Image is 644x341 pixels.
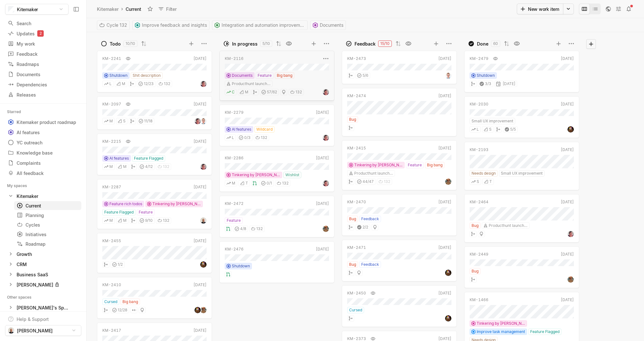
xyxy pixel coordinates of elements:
[501,170,543,176] span: Small UX improvement
[7,183,35,189] div: My spaces
[347,93,366,99] div: KM-2474
[194,238,207,244] div: [DATE]
[491,40,500,47] div: 60
[17,251,32,258] div: Growth
[245,180,248,186] span: T
[240,226,246,232] span: 4 / 8
[561,251,574,257] div: [DATE]
[494,81,517,87] div: [DATE]
[219,49,337,341] div: grid
[5,260,81,269] a: CRM
[489,179,492,185] span: T
[109,118,113,124] span: M
[102,101,121,107] div: KM-2097
[232,180,235,186] span: M
[8,30,79,37] div: Updates
[489,127,492,132] span: S
[8,20,79,27] div: Search
[361,262,379,267] span: Feedback
[342,138,457,192] div: KM-2415[DATE]Tinkering by [PERSON_NAME]FeatureBig bangProducthunt launch fall 202444/47132
[219,239,334,285] div: KM-2476[DATE]Shutdown
[5,29,81,38] a: Updates2
[438,56,451,62] div: [DATE]
[200,307,207,313] img: boom.jpg
[17,212,79,219] div: Planning
[384,179,390,185] span: 132
[5,69,81,79] a: Documents
[530,329,560,335] span: Feature Flagged
[517,4,563,14] button: New work item
[17,202,79,209] div: Current
[438,245,451,250] div: [DATE]
[472,223,479,229] span: Bug
[464,246,579,288] a: KM-2449[DATE]Bug
[245,89,248,95] span: M
[470,56,488,62] div: KM-2479
[445,72,451,79] img: profile-pavelmacek.jpg
[477,179,479,185] span: S
[256,127,273,132] span: Wildcard
[14,211,81,220] a: Planning
[8,40,79,47] div: My work
[464,140,579,192] div: KM-2193[DATE]Needs designSmall UX improvementST
[323,89,329,95] img: 9494b936-a021-4b8a-a7c0-f6283f02f6c2.jpeg
[17,281,53,288] div: [PERSON_NAME]
[109,156,129,161] span: AI features
[222,21,305,30] span: Integration and automation improvements
[561,101,574,107] div: [DATE]
[485,81,491,87] span: 3 / 3
[7,294,39,301] div: Other spaces
[155,4,180,14] button: Filter
[97,94,212,132] div: KM-2097[DATE]MS11/18
[219,196,334,237] a: KM-2472[DATE]Feature4/8132
[342,86,457,138] div: KM-2474[DATE]Bug
[97,49,212,94] div: KM-2241[DATE]ShutdownShit descriptionLM12/23132
[17,6,38,13] span: Kitemaker
[225,56,244,62] div: KM-2116
[102,184,121,190] div: KM-2287
[219,51,334,101] a: KM-2116DocumentsFeatureBig bangProducthunt launch fall 2024CM57/62132
[347,199,366,205] div: KM-2470
[102,56,121,62] div: KM-2241
[316,246,329,252] div: [DATE]
[296,89,302,95] span: 132
[464,192,579,244] div: KM-2464[DATE]BugProducthunt launch fall 2024
[489,223,528,229] span: Producthunt launch fall 2024
[342,49,460,341] div: grid
[109,164,113,170] span: M
[102,282,121,288] div: KM-2410
[5,303,81,312] div: [PERSON_NAME]'s Space-o-rama
[408,162,422,168] span: Feature
[37,30,44,37] div: 2
[464,244,579,290] div: KM-2449[DATE]Bug
[5,49,81,59] a: Feedback
[109,73,128,78] span: Shutdown
[163,164,169,170] span: 132
[144,118,152,124] span: 11 / 18
[285,172,299,178] span: Wishlist
[17,304,69,311] div: [PERSON_NAME]'s Space-o-rama
[97,231,212,275] div: KM-2455[DATE]1/2
[124,5,143,13] div: Current
[14,220,81,229] a: Cycles
[472,170,496,176] span: Needs design
[349,117,356,122] span: Bug
[567,231,574,237] img: 9494b936-a021-4b8a-a7c0-f6283f02f6c2.jpeg
[97,51,212,92] a: KM-2241[DATE]ShutdownShit descriptionLM12/23132
[17,241,79,247] div: Roadmap
[464,142,579,190] a: KM-2193[DATE]Needs designSmall UX improvementST
[219,103,334,148] div: KM-2279[DATE]AI featuresWildcardL0/3132
[5,280,81,289] div: [PERSON_NAME]
[200,261,207,268] img: coco.jpeg
[5,39,81,48] a: My work
[378,40,392,47] div: 15 /10
[477,321,525,326] span: Tinkering by [PERSON_NAME]
[232,127,251,132] span: AI features
[470,199,488,205] div: KM-2464
[244,135,251,141] span: 0 / 3
[200,81,207,87] img: 9494b936-a021-4b8a-a7c0-f6283f02f6c2.jpeg
[438,199,451,205] div: [DATE]
[464,94,579,140] div: KM-2030[DATE]Small UX improvementLS5/5
[102,139,121,144] div: KM-2215
[225,155,244,161] div: KM-2286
